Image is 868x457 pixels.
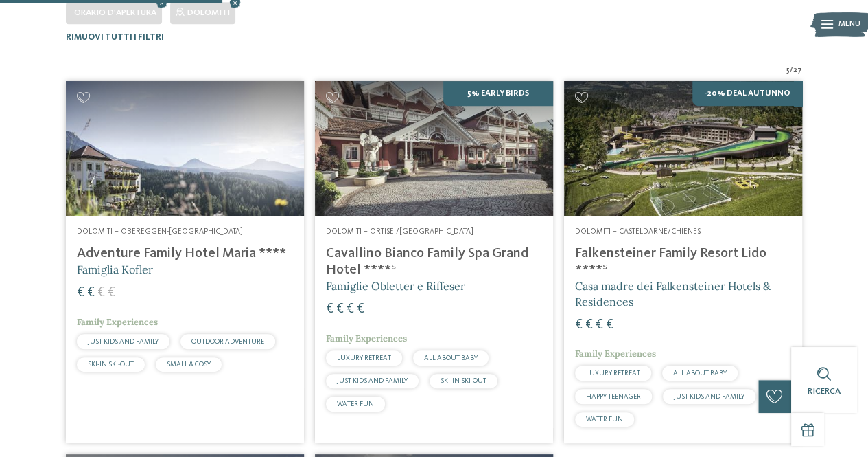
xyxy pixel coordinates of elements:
[66,81,304,215] img: Adventure Family Hotel Maria ****
[674,393,744,400] span: JUST KIDS AND FAMILY
[337,401,374,408] span: WATER FUN
[808,387,841,396] span: Ricerca
[87,286,95,300] span: €
[357,302,364,316] span: €
[336,302,344,316] span: €
[564,81,802,215] img: Cercate un hotel per famiglie? Qui troverete solo i migliori!
[66,81,304,443] a: Cercate un hotel per famiglie? Qui troverete solo i migliori! Dolomiti – Obereggen-[GEOGRAPHIC_DA...
[326,333,407,344] span: Family Experiences
[793,65,802,76] span: 27
[347,302,354,316] span: €
[585,318,593,332] span: €
[315,81,553,215] img: Family Spa Grand Hotel Cavallino Bianco ****ˢ
[97,286,105,300] span: €
[337,355,391,361] span: LUXURY RETREAT
[673,370,727,377] span: ALL ABOUT BABY
[575,227,701,236] span: Dolomiti – Casteldarne/Chienes
[326,227,473,236] span: Dolomiti – Ortisei/[GEOGRAPHIC_DATA]
[424,355,478,361] span: ALL ABOUT BABY
[575,245,791,278] h4: Falkensteiner Family Resort Lido ****ˢ
[326,279,465,293] span: Famiglie Obletter e Riffeser
[315,81,553,443] a: Cercate un hotel per famiglie? Qui troverete solo i migliori! 5% Early Birds Dolomiti – Ortisei/[...
[790,65,793,76] span: /
[187,8,230,17] span: Dolomiti
[575,318,583,332] span: €
[66,33,164,42] span: Rimuovi tutti i filtri
[191,338,264,345] span: OUTDOOR ADVENTURE
[326,302,333,316] span: €
[77,227,243,236] span: Dolomiti – Obereggen-[GEOGRAPHIC_DATA]
[167,361,211,368] span: SMALL & COSY
[326,245,542,278] h4: Cavallino Bianco Family Spa Grand Hotel ****ˢ
[77,263,153,276] span: Famiglia Kofler
[575,348,656,359] span: Family Experiences
[77,316,158,328] span: Family Experiences
[77,286,84,300] span: €
[88,338,159,345] span: JUST KIDS AND FAMILY
[77,245,293,262] h4: Adventure Family Hotel Maria ****
[441,377,486,384] span: SKI-IN SKI-OUT
[586,393,641,400] span: HAPPY TEENAGER
[586,416,623,423] span: WATER FUN
[88,361,134,368] span: SKI-IN SKI-OUT
[564,81,802,443] a: Cercate un hotel per famiglie? Qui troverete solo i migliori! -20% Deal Autunno Dolomiti – Castel...
[108,286,115,300] span: €
[596,318,603,332] span: €
[74,8,156,17] span: Orario d'apertura
[606,318,613,332] span: €
[786,65,790,76] span: 5
[575,279,771,308] span: Casa madre dei Falkensteiner Hotels & Residences
[586,370,640,377] span: LUXURY RETREAT
[337,377,408,384] span: JUST KIDS AND FAMILY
